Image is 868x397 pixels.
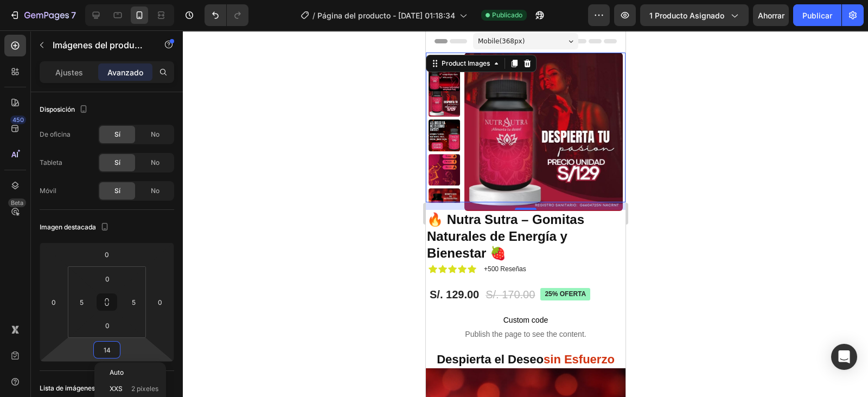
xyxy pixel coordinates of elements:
font: Avanzado [107,68,143,77]
input: 0 [152,294,168,310]
input: 14 [96,342,118,358]
font: No [151,158,159,167]
font: Imagen destacada [40,223,96,231]
iframe: Área de diseño [426,30,626,397]
font: Lista de imágenes [40,384,95,392]
font: No [151,187,159,195]
font: 1 producto asignado [649,11,724,20]
p: Imágenes del producto [53,39,145,52]
font: / [312,11,315,20]
font: Ahorrar [758,11,784,20]
input: 0 píxeles [97,317,118,334]
font: Tableta [40,158,62,167]
button: 1 producto asignado [640,4,749,26]
font: 2 píxeles [131,385,158,393]
font: Auto [110,368,124,376]
font: Beta [11,199,23,207]
font: Ajustes [55,68,83,77]
input: 5 píxeles [73,294,90,310]
button: Publicar [793,4,841,26]
input: 0 [46,294,62,310]
font: Móvil [40,187,56,195]
input: 0 píxeles [97,271,118,287]
font: Sí [114,187,120,195]
font: Publicar [802,11,832,20]
font: Disposición [40,105,75,113]
button: 7 [4,4,81,26]
font: Sí [114,130,120,138]
font: No [151,130,159,138]
font: Página del producto - [DATE] 01:18:34 [317,11,455,20]
div: Deshacer/Rehacer [205,4,248,26]
font: Publicado [492,11,522,19]
font: Imágenes del producto [53,40,148,50]
font: 7 [71,10,76,21]
div: Abrir Intercom Messenger [831,344,857,370]
font: XXS [110,385,123,393]
input: 0 [96,246,118,262]
font: Sí [114,158,120,167]
font: 450 [12,116,24,124]
button: Ahorrar [753,4,789,26]
font: De oficina [40,130,71,138]
input: 5 píxeles [125,294,142,310]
